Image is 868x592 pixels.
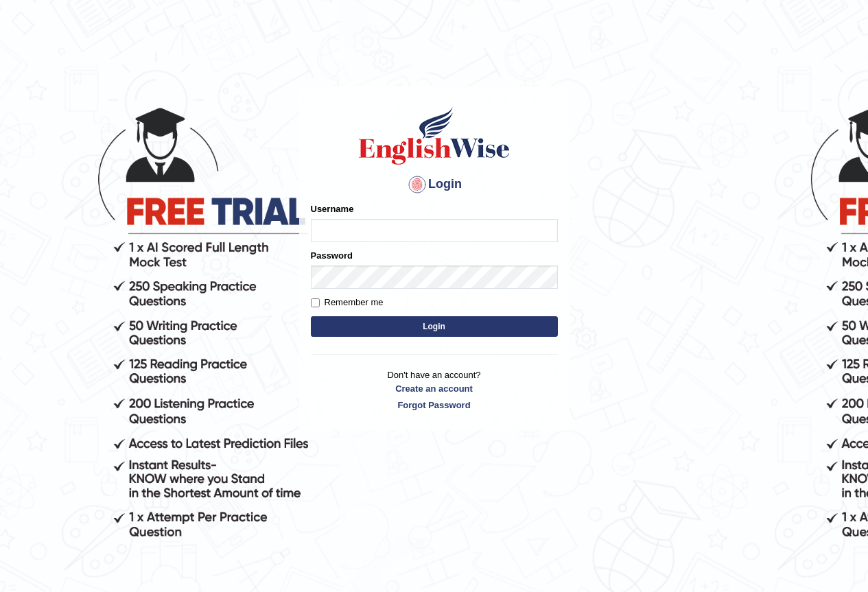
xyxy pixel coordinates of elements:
[311,296,384,309] label: Remember me
[311,249,353,262] label: Password
[311,174,558,196] h4: Login
[311,382,558,395] a: Create an account
[311,202,354,215] label: Username
[356,105,513,167] img: Logo of English Wise sign in for intelligent practice with AI
[311,399,558,412] a: Forgot Password
[311,368,558,411] p: Don't have an account?
[311,316,558,337] button: Login
[311,298,320,307] input: Remember me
